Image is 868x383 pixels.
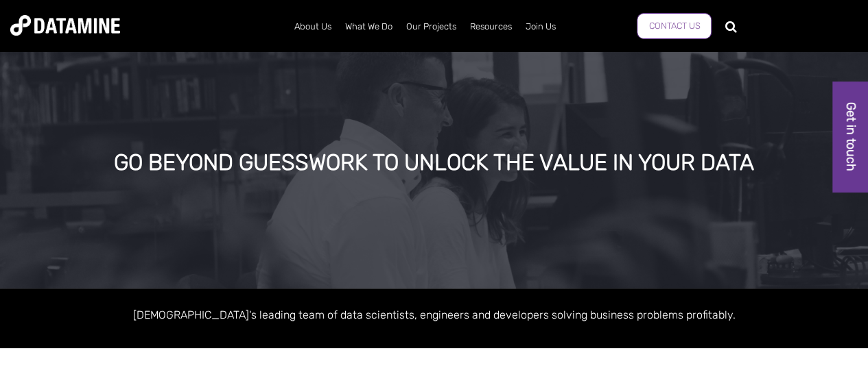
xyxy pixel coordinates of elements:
[104,151,764,175] div: GO BEYOND GUESSWORK TO UNLOCK THE VALUE IN YOUR DATA
[10,15,120,36] img: Datamine
[43,306,825,324] p: [DEMOGRAPHIC_DATA]'s leading team of data scientists, engineers and developers solving business p...
[833,82,868,192] a: Get in touch
[463,9,519,45] a: Resources
[637,13,712,39] a: Contact Us
[519,9,563,45] a: Join Us
[399,9,463,45] a: Our Projects
[288,9,338,45] a: About Us
[338,9,399,45] a: What We Do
